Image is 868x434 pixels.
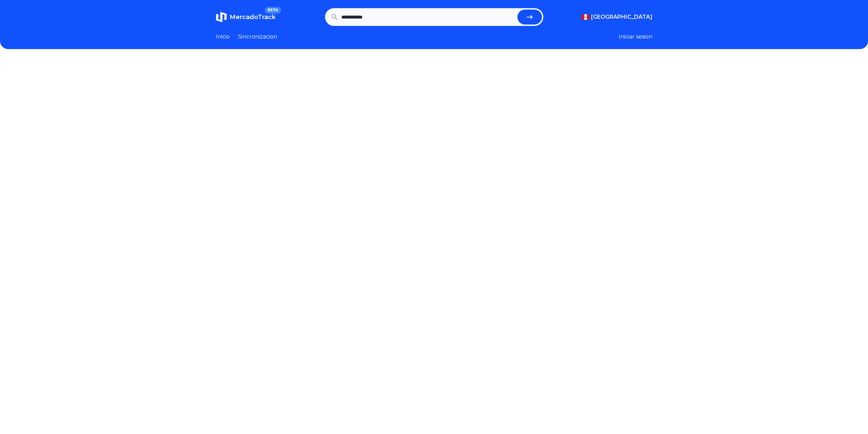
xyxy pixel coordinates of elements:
a: MercadoTrackBETA [216,12,276,23]
img: MercadoTrack [216,12,227,23]
button: [GEOGRAPHIC_DATA] [582,13,652,21]
a: Sincronizacion [238,33,277,41]
button: Iniciar sesion [619,33,652,41]
span: MercadoTrack [230,13,276,21]
span: BETA [265,7,281,14]
a: Inicio [216,33,230,41]
span: [GEOGRAPHIC_DATA] [591,13,652,21]
img: Peru [582,14,590,20]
